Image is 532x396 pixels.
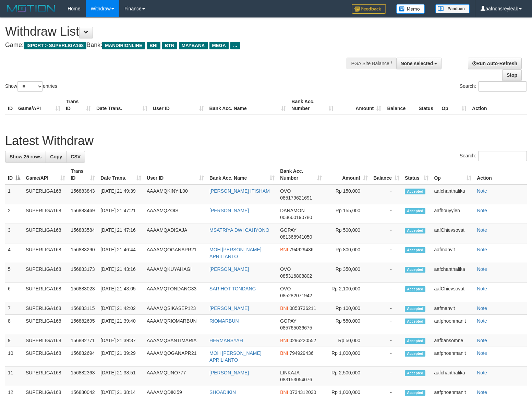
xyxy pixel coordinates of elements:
td: AAAAMQUNO777 [144,367,207,386]
th: Date Trans. [94,95,150,115]
td: Rp 1,000,000 [325,347,371,367]
td: aafChievsovat [431,283,474,302]
span: OVO [280,266,291,272]
span: Copy 794929436 to clipboard [289,247,313,252]
label: Search: [460,151,527,161]
td: - [371,184,402,204]
a: Note [477,370,487,375]
div: PGA Site Balance / [347,58,396,69]
a: Note [477,247,487,252]
span: MAYBANK [179,42,208,49]
td: [DATE] 21:39:29 [98,347,144,367]
td: [DATE] 21:39:37 [98,334,144,347]
span: Copy 085179621691 to clipboard [280,195,312,201]
th: Op: activate to sort column ascending [431,165,474,184]
td: 156883584 [68,224,98,243]
td: 11 [5,367,23,386]
span: BTN [162,42,177,49]
td: SUPERLIGA168 [23,224,68,243]
td: 156883023 [68,283,98,302]
td: AAAAMQSANTIMARIA [144,334,207,347]
span: Accepted [405,370,425,376]
th: Bank Acc. Name: activate to sort column ascending [207,165,277,184]
th: Status: activate to sort column ascending [402,165,431,184]
span: MEGA [209,42,229,49]
label: Search: [460,81,527,92]
td: [DATE] 21:46:44 [98,243,144,263]
td: SUPERLIGA168 [23,302,68,315]
td: - [371,204,402,224]
td: SUPERLIGA168 [23,184,68,204]
a: Note [477,208,487,213]
td: 1 [5,184,23,204]
td: SUPERLIGA168 [23,263,68,283]
td: AAAAMQADISAJA [144,224,207,243]
td: aafmanvit [431,243,474,263]
td: 4 [5,243,23,263]
span: BNI [280,247,288,252]
a: Note [477,286,487,291]
td: 156883290 [68,243,98,263]
th: ID: activate to sort column descending [5,165,23,184]
span: Accepted [405,319,425,324]
th: Balance [384,95,416,115]
a: [PERSON_NAME] [209,266,249,272]
a: MOH [PERSON_NAME] APRILIANTO [209,350,262,363]
a: Copy [46,151,66,163]
td: 7 [5,302,23,315]
input: Search: [478,81,527,92]
a: Note [477,227,487,233]
td: Rp 800,000 [325,243,371,263]
td: - [371,315,402,334]
td: 156883469 [68,204,98,224]
td: SUPERLIGA168 [23,334,68,347]
td: [DATE] 21:39:40 [98,315,144,334]
td: aafbansomne [431,334,474,347]
td: - [371,347,402,367]
td: [DATE] 21:43:16 [98,263,144,283]
td: - [371,334,402,347]
span: OVO [280,286,291,291]
a: [PERSON_NAME] [209,305,249,311]
img: MOTION_logo.png [5,3,57,14]
td: SUPERLIGA168 [23,315,68,334]
td: SUPERLIGA168 [23,367,68,386]
img: Feedback.jpg [352,4,386,14]
td: Rp 2,500,000 [325,367,371,386]
a: MSATRIYA DWI CAHYONO [209,227,269,233]
span: None selected [401,61,433,66]
span: Copy 0296220552 to clipboard [289,338,316,343]
td: 6 [5,283,23,302]
th: Game/API [15,95,63,115]
span: Accepted [405,351,425,357]
input: Search: [478,151,527,161]
td: Rp 350,000 [325,263,371,283]
a: [PERSON_NAME] [209,208,249,213]
td: 5 [5,263,23,283]
span: Accepted [405,286,425,292]
a: [PERSON_NAME] [209,370,249,375]
td: - [371,367,402,386]
th: Amount: activate to sort column ascending [325,165,371,184]
td: [DATE] 21:47:16 [98,224,144,243]
th: ID [5,95,15,115]
td: Rp 550,000 [325,315,371,334]
td: Rp 100,000 [325,302,371,315]
th: User ID: activate to sort column ascending [144,165,207,184]
th: Bank Acc. Name [207,95,289,115]
td: aafchanthalika [431,263,474,283]
a: Stop [502,69,522,81]
td: SUPERLIGA168 [23,283,68,302]
td: 156883115 [68,302,98,315]
td: - [371,283,402,302]
span: GOPAY [280,318,296,324]
span: ISPORT > SUPERLIGA168 [24,42,86,49]
td: 156882771 [68,334,98,347]
td: aafChievsovat [431,224,474,243]
td: AAAAMQOGANAPR21 [144,347,207,367]
span: Copy 085765036675 to clipboard [280,325,312,331]
a: Note [477,318,487,324]
span: Copy [50,154,62,159]
a: CSV [66,151,85,163]
td: SUPERLIGA168 [23,347,68,367]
